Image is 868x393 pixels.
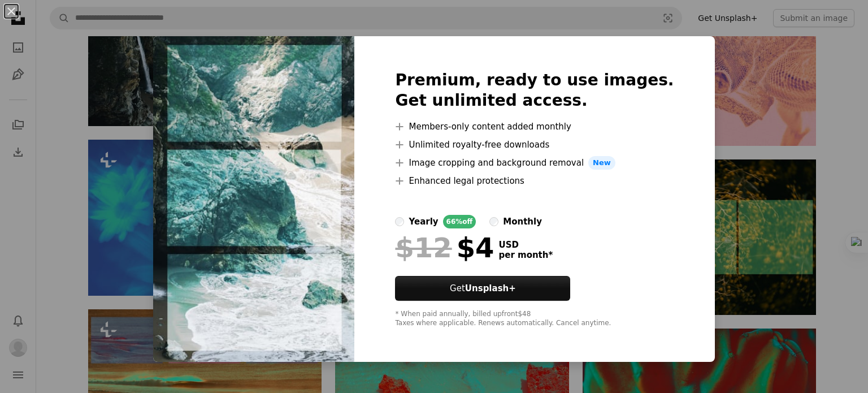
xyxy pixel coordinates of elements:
div: monthly [503,215,542,228]
li: Members-only content added monthly [395,120,674,133]
input: monthly [489,217,498,226]
li: Enhanced legal protections [395,174,674,188]
li: Image cropping and background removal [395,156,674,170]
div: 66% off [443,215,476,228]
div: yearly [409,215,438,228]
input: yearly66%off [395,217,404,226]
span: New [588,156,615,170]
div: * When paid annually, billed upfront $48 Taxes where applicable. Renews automatically. Cancel any... [395,310,674,328]
span: USD [498,240,553,250]
img: premium_photo-1755037089989-422ee333aef9 [153,36,354,362]
span: $12 [395,233,452,262]
div: $4 [395,233,494,262]
a: GetUnsplash+ [395,276,570,301]
h2: Premium, ready to use images. Get unlimited access. [395,70,674,111]
span: per month * [498,250,553,260]
strong: Unsplash+ [465,283,516,293]
li: Unlimited royalty-free downloads [395,138,674,152]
